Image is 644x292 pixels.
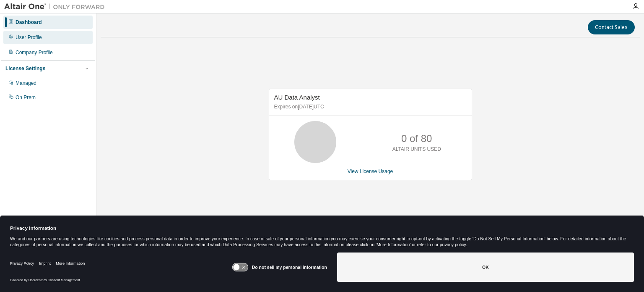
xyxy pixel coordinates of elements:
[4,3,109,11] img: Altair One
[392,146,441,153] p: ALTAIR UNITS USED
[5,65,45,72] div: License Settings
[588,20,635,34] button: Contact Sales
[274,94,320,101] span: AU Data Analyst
[348,168,393,174] a: View License Usage
[16,94,36,101] div: On Prem
[401,132,432,146] p: 0 of 80
[16,49,53,56] div: Company Profile
[16,19,42,26] div: Dashboard
[274,103,465,110] p: Expires on [DATE] UTC
[16,80,36,87] div: Managed
[16,34,42,41] div: User Profile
